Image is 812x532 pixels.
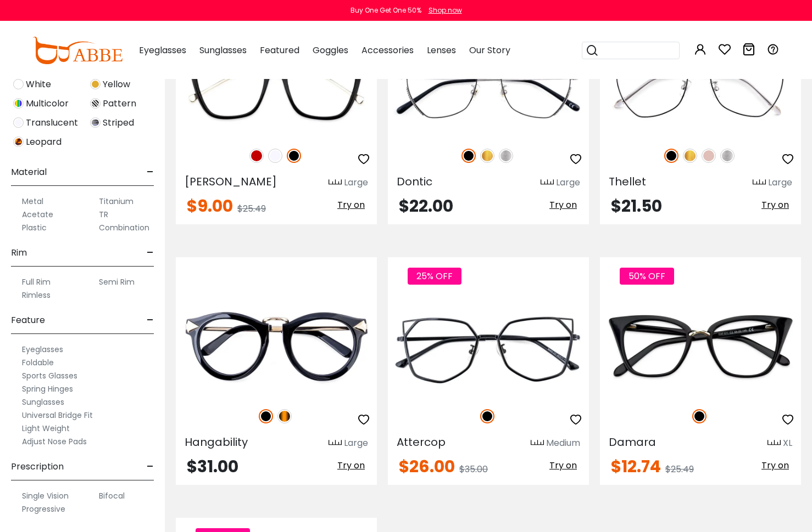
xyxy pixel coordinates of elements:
[13,79,24,89] img: White
[176,297,377,397] img: Black Hangability - Acetate,Metal ,Universal Bridge Fit
[22,409,93,422] label: Universal Bridge Fit
[753,179,766,187] img: size ruler
[99,489,125,502] label: Bifocal
[664,149,678,163] img: Black
[99,195,134,208] label: Titanium
[767,439,781,448] img: size ruler
[683,149,697,163] img: Gold
[147,240,154,266] span: -
[761,199,789,211] span: Try on
[531,439,544,448] img: size ruler
[103,97,136,110] span: Pattern
[351,5,421,15] div: Buy One Get One 50%
[692,409,707,423] img: Black
[423,5,462,15] a: Shop now
[176,36,377,137] img: Black Gosse - Acetate,Metal ,Universal Bridge Fit
[329,179,342,187] img: size ruler
[187,194,233,218] span: $9.00
[429,5,462,15] div: Shop now
[499,149,513,163] img: Silver
[768,176,792,189] div: Large
[546,198,580,212] button: Try on
[22,502,65,516] label: Progressive
[549,459,577,472] span: Try on
[399,194,453,218] span: $22.00
[103,78,130,91] span: Yellow
[26,116,78,129] span: Translucent
[22,369,77,382] label: Sports Glasses
[11,240,27,266] span: Rim
[99,221,149,234] label: Combination
[22,422,70,435] label: Light Weight
[408,268,461,285] span: 25% OFF
[556,176,580,189] div: Large
[609,174,646,189] span: Thellet
[268,149,282,163] img: Translucent
[22,208,53,221] label: Acetate
[22,288,51,302] label: Rimless
[187,455,238,478] span: $31.00
[22,395,64,409] label: Sunglasses
[260,44,299,56] span: Featured
[13,98,24,109] img: Multicolor
[103,116,134,129] span: Striped
[26,78,51,91] span: White
[26,135,62,149] span: Leopard
[344,176,368,189] div: Large
[459,463,488,476] span: $35.00
[13,137,24,147] img: Leopard
[337,199,365,211] span: Try on
[99,208,108,221] label: TR
[11,454,64,480] span: Prescription
[388,36,589,137] img: Black Dontic - Metal ,Adjust Nose Pads
[761,459,789,472] span: Try on
[185,434,248,450] span: Hangability
[99,275,135,288] label: Semi Rim
[22,435,87,448] label: Adjust Nose Pads
[147,307,154,333] span: -
[22,343,63,356] label: Eyeglasses
[546,437,580,450] div: Medium
[399,455,455,478] span: $26.00
[388,297,589,397] img: Black Attercop - Metal,TR ,Adjust Nose Pads
[249,149,264,163] img: Red
[427,44,456,56] span: Lenses
[90,79,101,89] img: Yellow
[22,382,73,395] label: Spring Hinges
[611,455,661,478] span: $12.74
[90,117,101,128] img: Striped
[344,437,368,450] div: Large
[461,149,476,163] img: Black
[22,195,43,208] label: Metal
[139,44,186,56] span: Eyeglasses
[758,459,792,473] button: Try on
[147,159,154,185] span: -
[22,221,47,234] label: Plastic
[361,44,414,56] span: Accessories
[600,297,801,397] img: Black Damara - Acetate,Metal ,Universal Bridge Fit
[334,459,368,473] button: Try on
[11,307,45,333] span: Feature
[720,149,735,163] img: Silver
[185,174,277,189] span: [PERSON_NAME]
[600,36,801,137] img: Black Thellet - Metal ,Adjust Nose Pads
[32,37,123,64] img: abbeglasses.com
[334,198,368,212] button: Try on
[313,44,348,56] span: Goggles
[541,179,554,187] img: size ruler
[13,117,24,128] img: Translucent
[549,199,577,211] span: Try on
[397,434,446,450] span: Attercop
[758,198,792,212] button: Try on
[22,356,54,369] label: Foldable
[259,409,273,423] img: Black
[22,489,69,502] label: Single Vision
[287,149,301,163] img: Black
[147,454,154,480] span: -
[90,98,101,109] img: Pattern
